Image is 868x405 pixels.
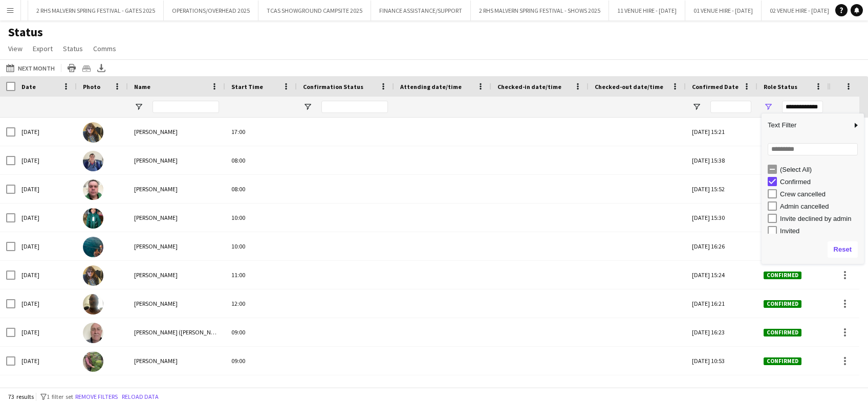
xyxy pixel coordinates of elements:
[258,1,371,20] button: TCAS SHOWGROUND CAMPSITE 2025
[497,83,561,91] span: Checked-in date/time
[83,151,103,171] img: Sharon Taylor
[15,146,77,174] div: [DATE]
[686,375,757,403] div: [DATE] 16:23
[225,289,297,318] div: 12:00
[134,128,178,136] span: [PERSON_NAME]
[303,102,312,111] button: Open Filter Menu
[15,261,77,289] div: [DATE]
[400,83,462,91] span: Attending date/time
[83,323,103,343] img: Malcolm (Mick) Roberts
[371,1,471,20] button: FINANCE ASSISTANCE/SUPPORT
[8,44,23,53] span: View
[15,118,77,146] div: [DATE]
[692,102,701,111] button: Open Filter Menu
[73,391,120,402] button: Remove filters
[710,101,751,113] input: Confirmed Date Filter Input
[4,62,57,74] button: Next Month
[686,175,757,203] div: [DATE] 15:52
[83,122,103,143] img: Sharon Rose
[66,62,78,74] app-action-btn: Print
[225,347,297,375] div: 09:00
[21,83,36,91] span: Date
[686,146,757,174] div: [DATE] 15:38
[471,1,609,20] button: 2 RHS MALVERN SPRING FESTIVAL - SHOWS 2025
[93,44,116,53] span: Comms
[134,102,143,111] button: Open Filter Menu
[4,42,27,55] a: View
[686,289,757,318] div: [DATE] 16:21
[780,178,861,186] div: Confirmed
[225,204,297,232] div: 10:00
[134,328,271,336] span: [PERSON_NAME] ([PERSON_NAME]) [PERSON_NAME]
[225,118,297,146] div: 17:00
[33,44,53,53] span: Export
[134,300,178,307] span: [PERSON_NAME]
[780,202,861,210] div: Admin cancelled
[89,42,120,55] a: Comms
[83,265,103,286] img: Sharon Rose
[15,175,77,203] div: [DATE]
[595,83,663,91] span: Checked-out date/time
[15,318,77,346] div: [DATE]
[225,375,297,403] div: 09:00
[83,83,100,91] span: Photo
[321,101,388,113] input: Confirmation Status Filter Input
[153,101,219,113] input: Name Filter Input
[231,83,263,91] span: Start Time
[686,118,757,146] div: [DATE] 15:21
[134,242,178,250] span: [PERSON_NAME]
[225,261,297,289] div: 11:00
[83,351,103,372] img: Julia Adams
[83,237,103,257] img: Imogen Jammal
[15,289,77,318] div: [DATE]
[15,375,77,403] div: [DATE]
[15,232,77,260] div: [DATE]
[762,1,838,20] button: 02 VENUE HIRE - [DATE]
[686,232,757,260] div: [DATE] 16:26
[15,347,77,375] div: [DATE]
[134,214,178,221] span: [PERSON_NAME]
[692,83,739,91] span: Confirmed Date
[47,393,73,400] span: 1 filter set
[225,232,297,260] div: 10:00
[764,272,801,279] span: Confirmed
[780,227,861,235] div: Invited
[28,1,164,20] button: 2 RHS MALVERN SPRING FESTIVAL - GATES 2025
[764,329,801,336] span: Confirmed
[164,1,258,20] button: OPERATIONS/OVERHEAD 2025
[29,42,57,55] a: Export
[225,318,297,346] div: 09:00
[134,83,150,91] span: Name
[780,166,861,173] div: (Select All)
[134,185,178,193] span: [PERSON_NAME]
[762,163,864,249] div: Filter List
[63,44,83,53] span: Status
[225,146,297,174] div: 08:00
[762,114,864,264] div: Column Filter
[15,204,77,232] div: [DATE]
[685,1,762,20] button: 01 VENUE HIRE - [DATE]
[120,391,161,402] button: Reload data
[225,175,297,203] div: 08:00
[780,215,861,222] div: Invite declined by admin
[95,62,107,74] app-action-btn: Export XLSX
[83,294,103,314] img: Andrew Smith
[686,318,757,346] div: [DATE] 16:23
[134,271,178,279] span: [PERSON_NAME]
[134,156,178,164] span: [PERSON_NAME]
[764,300,801,308] span: Confirmed
[828,241,858,258] button: Reset
[83,179,103,200] img: Gary Harper
[83,208,103,229] img: Olga Goncalves Da Silva
[780,190,861,198] div: Crew cancelled
[609,1,685,20] button: 11 VENUE HIRE - [DATE]
[686,204,757,232] div: [DATE] 15:30
[303,83,363,91] span: Confirmation Status
[764,357,801,365] span: Confirmed
[762,117,852,134] span: Text Filter
[686,261,757,289] div: [DATE] 15:24
[764,102,773,111] button: Open Filter Menu
[686,347,757,375] div: [DATE] 10:53
[80,62,93,74] app-action-btn: Crew files as ZIP
[768,143,858,155] input: Search filter values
